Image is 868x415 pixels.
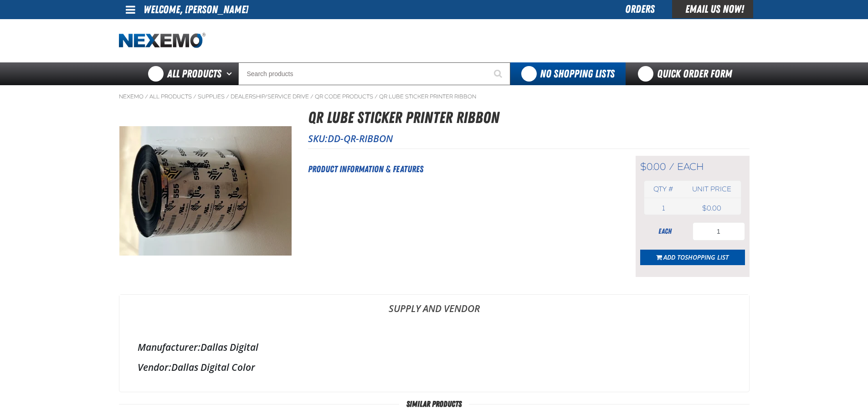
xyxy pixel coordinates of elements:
[231,93,309,100] a: Dealership/Service drive
[644,181,683,198] th: Qty #
[488,62,510,85] button: Start Searching
[138,361,731,374] div: Dallas Digital Color
[375,93,378,100] span: /
[119,33,205,49] a: Home
[149,93,192,100] a: All Products
[119,93,144,100] a: Nexemo
[540,67,615,80] span: No Shopping Lists
[693,222,745,241] input: Product Quantity
[308,132,750,145] p: SKU:
[683,181,740,198] th: Unit price
[683,202,740,215] td: $0.00
[669,161,674,173] span: /
[119,93,750,100] nav: Breadcrumbs
[119,126,292,256] img: QR Lube Sticker Printer Ribbon
[310,93,313,100] span: /
[315,93,373,100] a: QR Code Products
[193,93,196,100] span: /
[223,62,238,85] button: Open All Products pages
[119,295,749,322] a: Supply and Vendor
[640,161,666,173] span: $0.00
[198,93,225,100] a: Supplies
[663,253,729,261] span: Add to
[328,132,393,145] span: DD-QR-RIBBON
[308,162,613,176] h2: Product Information & Features
[138,341,731,354] div: Dallas Digital
[379,93,476,100] a: QR Lube Sticker Printer Ribbon
[167,66,221,82] span: All Products
[685,253,729,261] span: Shopping List
[677,161,704,173] span: each
[510,62,626,85] button: You do not have available Shopping Lists. Open to Create a New List
[399,400,469,409] span: Similar Products
[226,93,229,100] span: /
[145,93,148,100] span: /
[640,226,690,236] div: each
[119,33,205,49] img: Nexemo logo
[138,341,200,354] label: Manufacturer:
[640,250,745,265] button: Add toShopping List
[238,62,510,85] input: Search
[626,62,749,85] a: Quick Order Form
[662,204,665,212] span: 1
[308,106,750,130] h1: QR Lube Sticker Printer Ribbon
[138,361,171,374] label: Vendor:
